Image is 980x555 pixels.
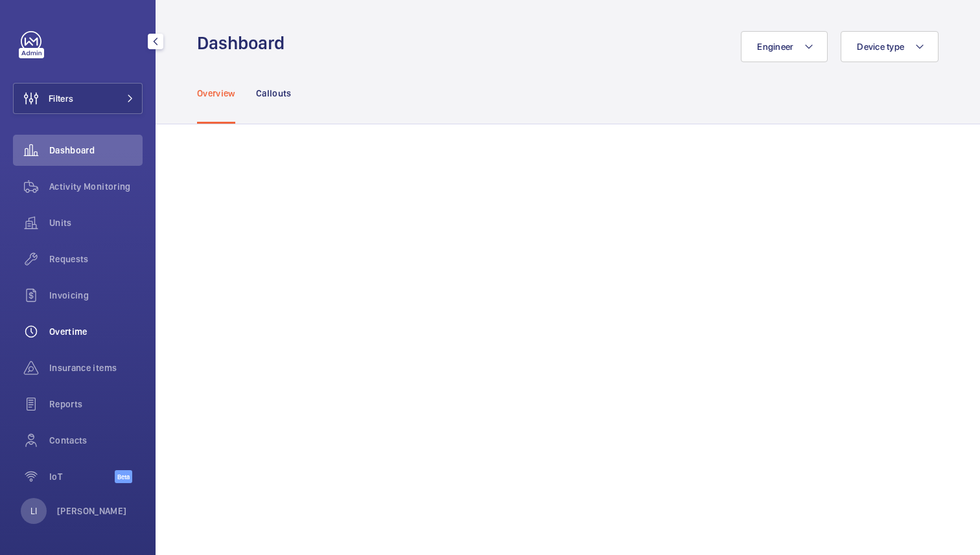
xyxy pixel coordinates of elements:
[49,470,115,483] span: IoT
[857,41,904,52] span: Device type
[741,31,828,62] button: Engineer
[30,504,37,517] p: LI
[49,180,143,193] span: Activity Monitoring
[13,83,143,114] button: Filters
[49,434,143,447] span: Contacts
[49,144,143,157] span: Dashboard
[197,31,292,55] h1: Dashboard
[841,31,939,62] button: Device type
[115,470,132,483] span: Beta
[49,398,143,411] span: Reports
[49,325,143,338] span: Overtime
[256,87,292,100] p: Callouts
[197,87,235,100] p: Overview
[757,41,793,52] span: Engineer
[49,92,73,105] span: Filters
[49,216,143,229] span: Units
[57,504,127,517] p: [PERSON_NAME]
[49,253,143,266] span: Requests
[49,289,143,302] span: Invoicing
[49,361,143,374] span: Insurance items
